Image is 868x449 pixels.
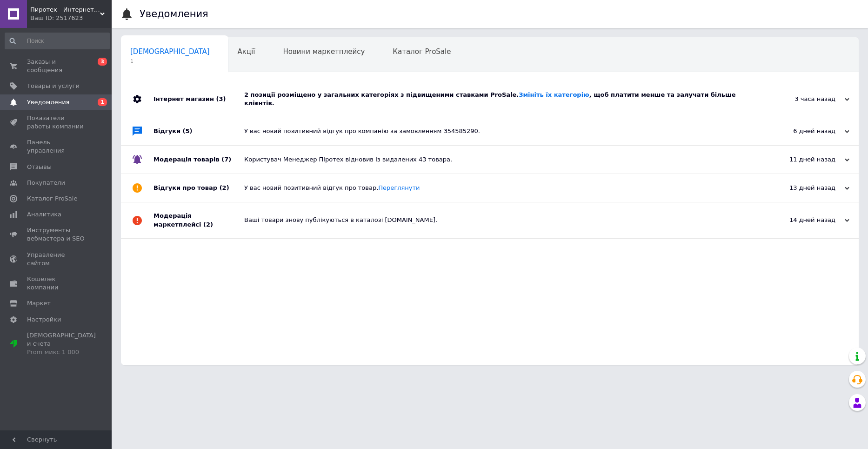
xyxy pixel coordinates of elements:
[238,47,255,56] span: Акції
[154,174,244,202] div: Відгуки про товар
[27,210,61,219] span: Аналитика
[393,47,451,56] span: Каталог ProSale
[756,127,849,135] div: 6 дней назад
[27,348,96,356] div: Prom микс 1 000
[154,202,244,238] div: Модерація маркетплейсі
[27,82,80,90] span: Товары и услуги
[154,81,244,117] div: Інтернет магазин
[756,155,849,164] div: 11 дней назад
[154,146,244,174] div: Модерація товарів
[154,117,244,145] div: Відгуки
[244,155,756,164] div: Користувач Менеджер Піротех відновив із видалених 43 товара.
[27,163,52,171] span: Отзывы
[130,47,210,56] span: [DEMOGRAPHIC_DATA]
[98,98,107,106] span: 1
[378,184,420,191] a: Переглянути
[221,156,231,163] span: (7)
[27,58,86,74] span: Заказы и сообщения
[756,95,849,103] div: 3 часа назад
[244,91,756,107] div: 2 позиції розміщено у загальних категоріях з підвищеними ставками ProSale. , щоб платити менше та...
[130,58,210,65] span: 1
[283,47,365,56] span: Новини маркетплейсу
[756,184,849,192] div: 13 дней назад
[244,184,756,192] div: У вас новий позитивний відгук про товар.
[27,275,86,292] span: Кошелек компании
[519,91,589,98] a: Змініть їх категорію
[27,114,86,131] span: Показатели работы компании
[98,58,107,66] span: 3
[244,127,756,135] div: У вас новий позитивний відгук про компанію за замовленням 354585290.
[27,98,69,107] span: Уведомления
[27,194,77,203] span: Каталог ProSale
[27,331,96,357] span: [DEMOGRAPHIC_DATA] и счета
[27,179,65,187] span: Покупатели
[216,95,226,102] span: (3)
[140,8,208,20] h1: Уведомления
[244,216,756,224] div: Ваші товари знову публікуються в каталозі [DOMAIN_NAME].
[30,6,100,14] span: Пиротех - Интернет-магазин
[27,226,86,243] span: Инструменты вебмастера и SEO
[183,127,193,134] span: (5)
[30,14,112,22] div: Ваш ID: 2517623
[27,138,86,155] span: Панель управления
[27,299,51,308] span: Маркет
[5,33,110,49] input: Поиск
[220,184,229,191] span: (2)
[27,315,61,324] span: Настройки
[203,221,213,228] span: (2)
[756,216,849,224] div: 14 дней назад
[27,251,86,268] span: Управление сайтом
